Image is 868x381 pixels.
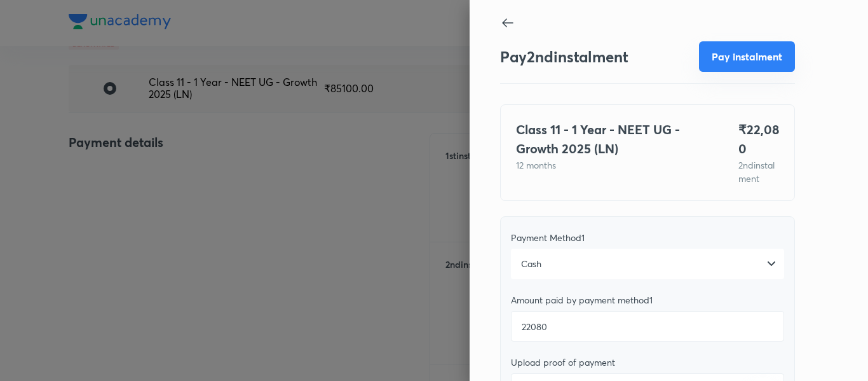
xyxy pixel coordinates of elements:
[511,357,784,368] div: Upload proof of payment
[511,294,784,306] div: Amount paid by payment method 1
[511,311,784,342] input: Add amount
[521,258,541,270] span: Cash
[516,120,708,158] h4: Class 11 - 1 Year - NEET UG - Growth 2025 (LN)
[511,232,784,244] div: Payment Method 1
[500,48,628,66] h3: Pay 2 nd instalment
[516,158,708,172] p: 12 months
[738,158,779,185] p: 2 nd instalment
[738,120,779,158] h4: ₹ 22,080
[699,41,795,72] button: Pay instalment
